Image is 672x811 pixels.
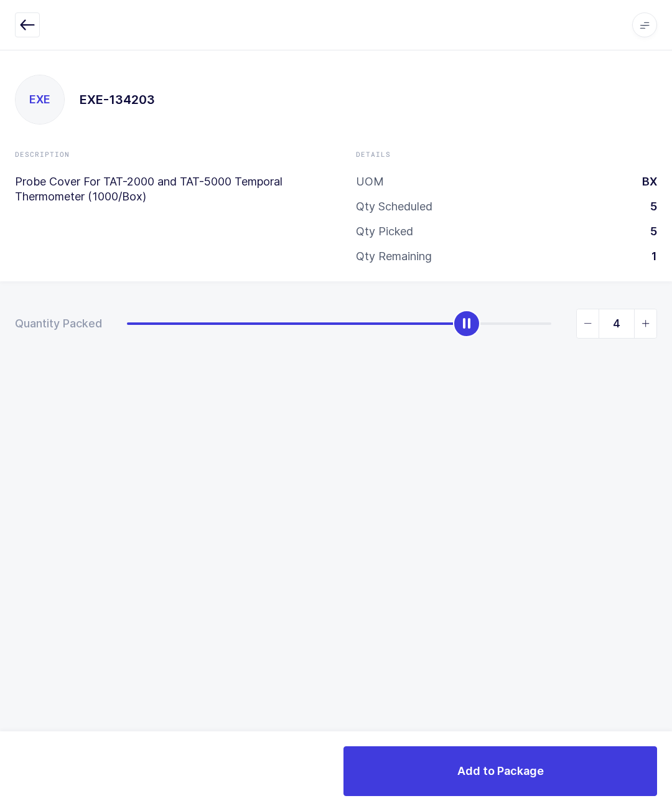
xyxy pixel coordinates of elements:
[640,224,657,239] div: 5
[356,174,384,189] div: UOM
[16,75,64,124] div: EXE
[15,174,316,204] p: Probe Cover For TAT-2000 and TAT-5000 Temporal Thermometer (1000/Box)
[15,316,102,331] div: Quantity Packed
[632,174,657,189] div: BX
[127,309,657,339] div: slider between 0 and 5
[80,90,155,110] h1: EXE-134203
[356,249,432,264] div: Qty Remaining
[15,149,316,159] div: Description
[356,199,432,214] div: Qty Scheduled
[343,746,657,796] button: Add to Package
[640,199,657,214] div: 5
[642,249,657,264] div: 1
[356,149,657,159] div: Details
[356,224,413,239] div: Qty Picked
[457,763,544,779] span: Add to Package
